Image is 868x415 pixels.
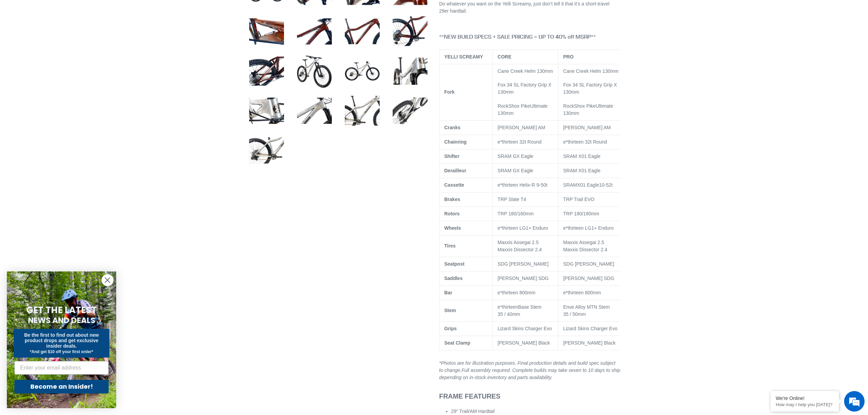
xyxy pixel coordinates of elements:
span: e*thirteen 800mm [498,290,535,295]
span: We're online! [40,86,94,155]
b: Brakes [444,197,460,202]
p: Fox 34 SL Factory Grip X 130mm [563,81,621,96]
td: TRP 180/160mm [493,206,558,221]
em: Complete builds may take seven to 10 days to ship depending on in-stock inventory and parts avail... [439,367,620,380]
img: Load image into Gallery viewer, YELLI SCREAMY - Complete Bike [343,13,381,50]
b: Seatpost [444,261,464,267]
p: TRP 180/180mm [563,210,621,217]
p: Cane Creek Helm 130mm [498,68,553,75]
img: Load image into Gallery viewer, YELLI SCREAMY - Complete Bike [391,92,429,130]
b: YELLI SCREAMY [444,54,483,59]
div: We're Online! [776,396,834,401]
td: TRP Trail EVO [558,192,626,206]
td: [PERSON_NAME] Black [493,336,558,350]
button: Become an Insider! [14,380,109,393]
td: 10-52t [558,178,626,192]
span: [PERSON_NAME] AM [563,125,611,130]
b: Saddles [444,276,463,281]
span: e*thirteen [498,304,518,310]
img: Load image into Gallery viewer, YELLI SCREAMY - Complete Bike [296,92,333,130]
p: Maxxis Assegai 2.5 Maxxis Dissector 2.4 [498,239,553,253]
b: Cassette [444,182,464,188]
span: Full assembly required. [439,367,620,380]
img: d_696896380_company_1647369064580_696896380 [22,34,39,51]
b: CORE [498,54,511,59]
span: e*thirteen 800mm [563,290,601,295]
span: SDG [PERSON_NAME] [563,261,614,267]
span: SDG [PERSON_NAME] [498,261,548,267]
td: SRAM GX Eagle [493,149,558,163]
span: S [563,182,566,188]
span: GET THE LATEST [26,304,97,316]
img: Load image into Gallery viewer, YELLI SCREAMY - Complete Bike [391,13,429,50]
img: Load image into Gallery viewer, YELLI SCREAMY - Complete Bike [248,132,285,169]
span: e*thirteen 32t Round [498,139,541,145]
img: Load image into Gallery viewer, YELLI SCREAMY - Complete Bike [296,52,333,90]
b: Fork [444,89,455,95]
em: *Photos are for illustration purposes. Final production details and build spec subject to change. [439,360,620,380]
b: PRO [563,54,573,59]
td: SRAM X01 Eagle [558,149,626,163]
span: *And get $10 off your first order* [30,349,93,354]
td: Lizard Skins Charger Evo [493,321,558,336]
span: Lizard Skins Charger Evo [563,326,618,331]
td: SRAM X01 Eagle [558,163,626,178]
p: How may I help you today? [776,402,834,407]
textarea: Type your message and hit 'Enter' [3,187,130,211]
span: RAM GX Eagle [501,168,533,173]
span: [PERSON_NAME] AM [498,125,545,130]
td: [PERSON_NAME] Black [558,336,626,350]
b: Derailleur [444,168,466,173]
strong: Grips [444,326,457,331]
span: RAM [566,182,577,188]
div: Chat with us now [46,38,125,47]
b: Tires [444,243,456,249]
span: Enve Alloy MTN Stem 35 / 50mm [563,304,610,317]
td: Base Stem 35 / 40mm [493,300,558,321]
b: Chainring [444,139,466,145]
h4: **NEW BUILD SPECS + SALE PRICING = UP TO 40% off MSRP** [439,34,620,40]
b: Rotors [444,211,460,216]
td: TRP Slate T4 [493,192,558,206]
span: [PERSON_NAME] SDG [498,276,548,281]
div: Minimize live chat window [112,3,128,20]
span: Maxxis Assegai 2.5 [563,240,604,245]
span: NEWS AND DEALS [28,315,95,326]
img: Load image into Gallery viewer, YELLI SCREAMY - Complete Bike [391,52,429,90]
span: RockShox Pike [563,103,596,109]
span: e*thirteen 32t Round [563,139,607,145]
td: e*thirteen Helix-R 9-50t [493,178,558,192]
b: Stem [444,308,456,313]
b: Shifter [444,153,459,159]
b: Seat Clamp [444,340,470,346]
b: Bar [444,290,452,295]
span: Do whatever you want on the Yelli Screamy, just don’t tell it that it’s a short-travel 29er hardt... [439,1,609,14]
span: RockShox Pike [498,103,530,109]
span: X01 Eagle [577,182,599,188]
span: e*thirteen LG1+ Enduro [498,225,548,231]
span: S [498,168,501,173]
input: Enter your email address [14,361,109,375]
img: Load image into Gallery viewer, YELLI SCREAMY - Complete Bike [296,13,333,50]
b: Wheels [444,225,461,231]
div: Navigation go back [8,38,18,48]
span: Maxxis Dissector 2.4 [563,247,607,252]
span: e*thirteen LG1+ Enduro [563,225,614,231]
b: FRAME FEATURES [439,392,500,400]
span: 29” Trail/AM Hardtail [451,409,495,414]
img: Load image into Gallery viewer, YELLI SCREAMY - Complete Bike [343,92,381,130]
img: Load image into Gallery viewer, YELLI SCREAMY - Complete Bike [248,13,285,50]
p: Fox 34 SL Factory Grip X 130mm [498,81,553,96]
button: Close dialog [101,274,113,286]
p: Cane Creek Helm 130mm [563,68,621,75]
img: Load image into Gallery viewer, YELLI SCREAMY - Complete Bike [343,52,381,90]
span: Be the first to find out about new product drops and get exclusive insider deals. [24,332,99,349]
span: [PERSON_NAME] SDG [563,276,614,281]
b: Cranks [444,125,460,130]
img: Load image into Gallery viewer, YELLI SCREAMY - Complete Bike [248,92,285,130]
img: Load image into Gallery viewer, YELLI SCREAMY - Complete Bike [248,52,285,90]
